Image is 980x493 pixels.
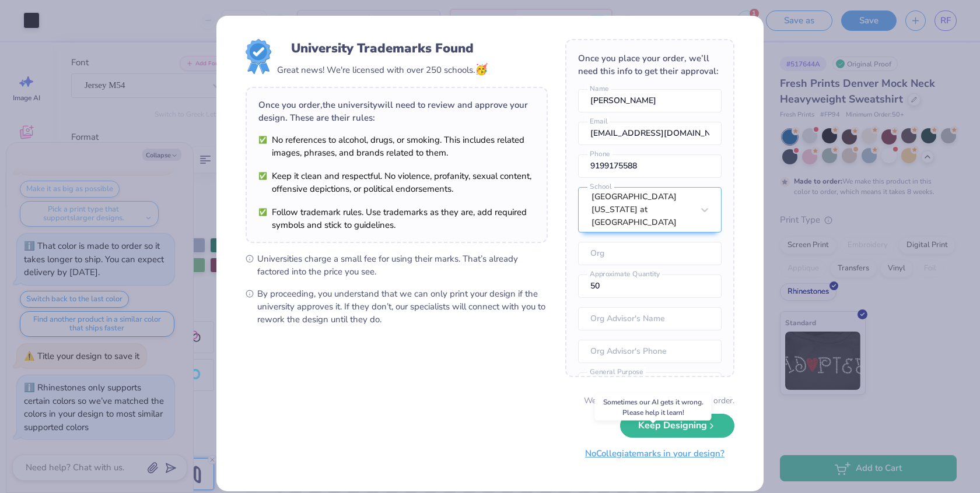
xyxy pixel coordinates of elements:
[584,395,734,407] div: We’ll only submit the design if you order.
[258,170,535,195] li: Keep it clean and respectful. No violence, profanity, sexual content, offensive depictions, or po...
[578,274,722,298] input: Approximate Quantity
[246,39,271,74] img: License badge
[578,122,722,145] input: Email
[291,39,474,58] div: University Trademarks Found
[595,394,712,421] div: Sometimes our AI gets it wrong. Please help it learn!
[575,442,734,466] button: NoCollegiatemarks in your design?
[258,206,535,231] li: Follow trademark rules. Use trademarks as they are, add required symbols and stick to guidelines.
[591,191,693,229] div: [GEOGRAPHIC_DATA][US_STATE] at [GEOGRAPHIC_DATA]
[475,62,488,76] span: 🥳
[578,89,722,112] input: Name
[258,98,535,124] div: Once you order, the university will need to review and approve your design. These are their rules:
[578,307,722,330] input: Org Advisor's Name
[257,252,548,278] span: Universities charge a small fee for using their marks. That’s already factored into the price you...
[578,52,722,78] div: Once you place your order, we’ll need this info to get their approval:
[578,242,722,265] input: Org
[620,414,734,438] button: Keep Designing
[277,62,488,78] div: Great news! We're licensed with over 250 schools.
[258,133,535,159] li: No references to alcohol, drugs, or smoking. This includes related images, phrases, and brands re...
[257,287,548,326] span: By proceeding, you understand that we can only print your design if the university approves it. I...
[578,154,722,178] input: Phone
[578,340,722,363] input: Org Advisor's Phone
